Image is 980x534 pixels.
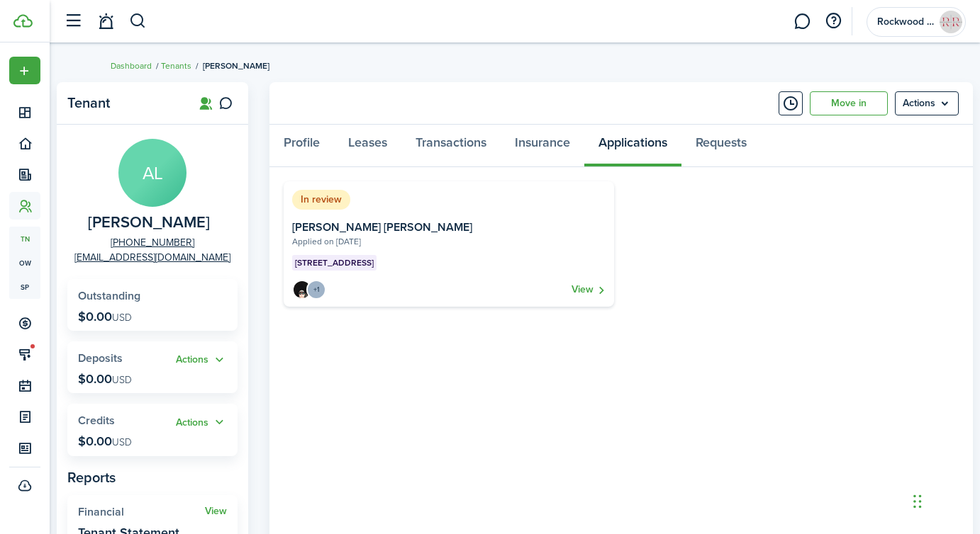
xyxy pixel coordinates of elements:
button: Open menu [9,57,40,84]
p: $0.00 [78,372,132,386]
panel-main-subtitle: Reports [67,467,238,488]
a: Insurance [501,125,584,167]
card-title: [PERSON_NAME] [PERSON_NAME] [292,221,606,235]
span: Deposits [78,350,123,366]
span: [PERSON_NAME] [203,59,269,72]
span: Amber Lewis [88,214,210,232]
p: $0.00 [78,309,132,324]
span: Credits [78,412,115,428]
a: View [205,506,227,517]
a: Move in [810,91,888,115]
div: Drag [913,480,922,523]
a: Tenants [161,59,191,72]
iframe: Chat Widget [909,466,980,534]
span: Applied on [DATE] [292,235,361,248]
button: Search [129,9,147,33]
button: Open menu [176,414,227,431]
menu-trigger: +1 [306,280,326,300]
span: Outstanding [78,288,140,304]
a: [EMAIL_ADDRESS][DOMAIN_NAME] [74,250,230,265]
a: View [572,280,606,300]
span: [STREET_ADDRESS] [295,256,374,269]
a: Dashboard [111,59,152,72]
avatar-text: AL [118,139,186,207]
a: Profile [269,125,334,167]
img: TenantCloud [13,14,33,28]
span: USD [112,310,132,325]
a: Transactions [401,125,501,167]
button: Open resource center [821,9,845,33]
a: Leases [334,125,401,167]
a: ow [9,251,40,275]
img: Rockwood Rentals [940,11,962,33]
button: Actions [176,414,227,431]
a: Messaging [789,4,815,40]
a: Notifications [92,4,119,40]
span: USD [112,435,132,450]
a: [PHONE_NUMBER] [111,235,194,250]
button: Open menu [176,352,227,368]
img: Steven Eugene Harper [294,281,311,298]
span: Rockwood Rentals [877,17,934,27]
a: Requests [681,125,761,167]
menu-btn: Actions [895,91,959,115]
a: sp [9,275,40,299]
button: Actions [176,352,227,368]
panel-main-title: Tenant [67,95,181,111]
a: tn [9,227,40,251]
button: Timeline [779,91,803,115]
button: Open sidebar [60,8,87,35]
button: Open menu [312,280,326,300]
status: In review [292,190,350,210]
span: USD [112,373,132,387]
p: $0.00 [78,434,132,448]
button: Open menu [895,91,959,115]
widget-stats-title: Financial [78,506,205,518]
